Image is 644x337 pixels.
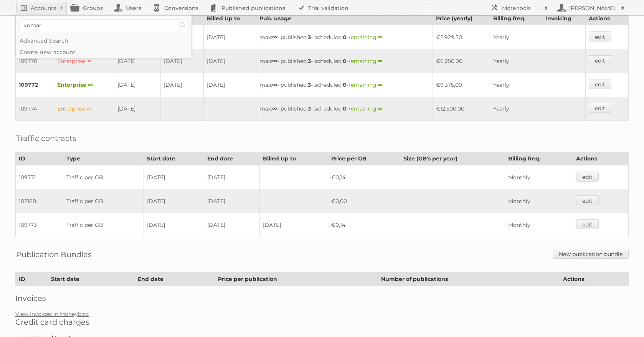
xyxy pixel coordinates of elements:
[490,73,542,97] td: Yearly
[16,249,92,260] h2: Publication Bundles
[308,81,311,88] strong: 3
[16,273,48,286] th: ID
[589,31,611,41] a: edit
[15,294,629,303] h2: Invoices
[553,249,629,259] a: New publication bundle
[433,97,490,121] td: €12.500,00
[204,189,259,213] td: [DATE]
[63,189,144,213] td: Traffic per GB
[328,165,400,190] td: €0,14
[204,152,259,165] th: End date
[63,152,144,165] th: Type
[272,34,277,41] strong: ∞
[378,58,383,64] strong: ∞
[31,4,56,12] h2: Accounts
[272,105,277,112] strong: ∞
[502,4,540,12] h2: More tools
[15,311,89,317] a: View Invoices in Moneybird
[54,97,114,121] td: Enterprise ∞
[16,35,192,46] a: Advanced Search
[542,12,586,25] th: Invoicing
[505,213,573,237] td: Monthly
[433,73,490,97] td: €9.375,00
[348,34,383,41] span: remaining:
[256,12,433,25] th: Pub. usage
[256,49,433,73] td: max: - published: - scheduled: -
[348,58,383,64] span: remaining:
[576,195,599,205] a: edit
[16,132,76,144] h2: Traffic contracts
[16,165,63,190] td: 109771
[160,73,203,97] td: [DATE]
[348,105,383,112] span: remaining:
[144,152,204,165] th: Start date
[204,213,259,237] td: [DATE]
[16,73,54,97] td: 109772
[256,73,433,97] td: max: - published: - scheduled: -
[16,152,63,165] th: ID
[378,105,383,112] strong: ∞
[260,213,328,237] td: [DATE]
[203,73,256,97] td: [DATE]
[348,81,383,88] span: remaining:
[589,55,611,65] a: edit
[144,165,204,190] td: [DATE]
[48,273,135,286] th: Start date
[256,25,433,50] td: max: - published: - scheduled: -
[567,4,617,12] h2: [PERSON_NAME]
[576,172,599,182] a: edit
[54,49,114,73] td: Enterprise ∞
[54,73,114,97] td: Enterprise ∞
[433,25,490,50] td: €2.929,50
[378,81,383,88] strong: ∞
[378,34,383,41] strong: ∞
[490,12,542,25] th: Billing freq.
[260,152,328,165] th: Billed Up to
[328,152,400,165] th: Price per GB
[308,58,311,64] strong: 3
[160,49,203,73] td: [DATE]
[16,189,63,213] td: 102188
[16,46,192,58] a: Create new account
[16,213,63,237] td: 109773
[114,97,160,121] td: [DATE]
[256,97,433,121] td: max: - published: - scheduled: -
[272,81,277,88] strong: ∞
[203,12,256,25] th: Billed Up to
[114,49,160,73] td: [DATE]
[135,273,215,286] th: End date
[505,165,573,190] td: Monthly
[204,165,259,190] td: [DATE]
[378,273,560,286] th: Number of publications
[343,58,347,64] strong: 0
[573,152,628,165] th: Actions
[589,103,611,113] a: edit
[490,25,542,50] td: Yearly
[16,49,54,73] td: 109770
[308,105,311,112] strong: 3
[15,317,629,327] h2: Credit card charges
[343,34,347,41] strong: 0
[505,189,573,213] td: Monthly
[215,273,378,286] th: Price per publication
[272,58,277,64] strong: ∞
[328,213,400,237] td: €0,14
[308,34,311,41] strong: 3
[328,189,400,213] td: €0,00
[16,97,54,121] td: 109774
[114,73,160,97] td: [DATE]
[490,97,542,121] td: Yearly
[576,219,599,229] a: edit
[490,49,542,73] td: Yearly
[63,213,144,237] td: Traffic per GB
[589,79,611,89] a: edit
[343,105,347,112] strong: 0
[560,273,629,286] th: Actions
[203,25,256,50] td: [DATE]
[400,152,505,165] th: Size (GB's per year)
[144,189,204,213] td: [DATE]
[586,12,629,25] th: Actions
[177,20,188,31] input: Search
[505,152,573,165] th: Billing freq.
[144,213,204,237] td: [DATE]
